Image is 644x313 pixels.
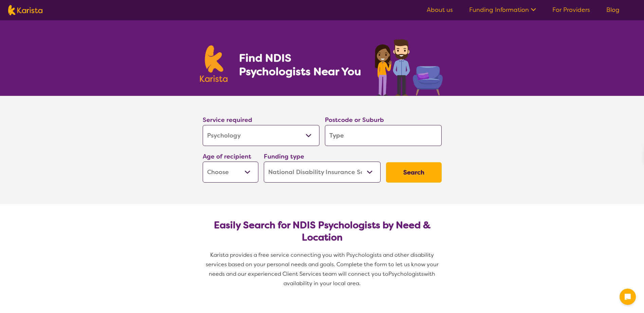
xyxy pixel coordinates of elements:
input: Type [325,125,442,146]
a: Blog [606,6,620,14]
span: Psychologists [388,270,424,277]
h1: Find NDIS Psychologists Near You [239,51,365,78]
img: Karista logo [8,5,42,15]
label: Service required [203,116,252,124]
img: Karista logo [200,45,228,82]
a: About us [427,6,453,14]
a: Funding Information [469,6,536,14]
span: Karista provides a free service connecting you with Psychologists and other disability services b... [206,251,440,277]
label: Funding type [264,152,304,161]
h2: Easily Search for NDIS Psychologists by Need & Location [208,219,436,244]
label: Postcode or Suburb [325,116,384,124]
a: For Providers [552,6,590,14]
img: psychology [372,37,444,96]
label: Age of recipient [203,152,251,161]
button: Search [386,162,442,183]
